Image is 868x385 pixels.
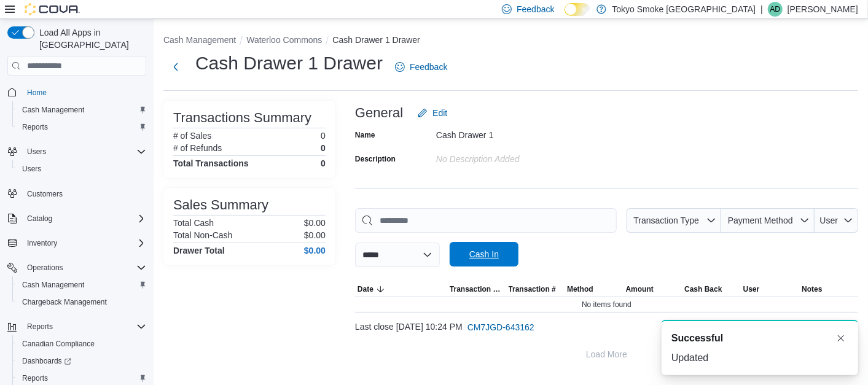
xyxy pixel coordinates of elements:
label: Description [355,154,396,164]
h1: Cash Drawer 1 Drawer [195,51,383,76]
p: $0.00 [304,218,326,228]
a: Users [17,161,46,176]
span: Transaction # [509,284,556,294]
span: Home [22,84,146,99]
span: CM7JGD-643162 [467,321,534,333]
h3: Sales Summary [173,198,268,212]
span: Transaction Type [633,216,699,225]
a: Chargeback Management [17,295,112,309]
div: No Description added [436,149,601,164]
button: Payment Method [721,208,815,233]
button: Cash Management [163,35,236,45]
img: Cova [25,3,80,15]
button: User [815,208,858,233]
span: Customers [27,189,63,199]
span: Cash Management [22,280,84,290]
span: Chargeback Management [17,295,146,309]
span: Cash Management [22,105,84,115]
span: Inventory [27,238,57,248]
p: 0 [321,131,326,141]
span: Cash Management [17,103,146,117]
label: Name [355,130,375,140]
a: Feedback [390,55,452,79]
span: Users [22,144,146,159]
button: Inventory [2,235,151,252]
span: Operations [22,260,146,275]
h6: Total Cash [173,218,214,228]
button: Home [2,83,151,101]
span: Chargeback Management [22,297,107,307]
a: Home [22,85,52,100]
span: Feedback [517,3,554,15]
div: Adam Dishy [768,2,783,17]
span: Canadian Compliance [17,336,146,351]
nav: An example of EuiBreadcrumbs [163,34,858,49]
div: Updated [671,351,848,365]
a: Cash Management [17,278,89,292]
p: 0 [321,143,326,153]
span: User [820,216,839,225]
span: Load All Apps in [GEOGRAPHIC_DATA] [34,26,146,51]
button: Catalog [22,211,57,226]
div: Last close [DATE] 10:24 PM [355,315,858,340]
span: Cash Back [684,284,722,294]
button: Customers [2,185,151,203]
button: Canadian Compliance [12,335,151,352]
h6: # of Refunds [173,143,222,153]
h6: Total Non-Cash [173,230,233,240]
button: Amount [624,282,682,297]
span: Payment Method [728,216,793,225]
p: Tokyo Smoke [GEOGRAPHIC_DATA] [612,2,756,17]
span: Operations [27,263,63,273]
button: Method [565,282,624,297]
button: Chargeback Management [12,294,151,311]
button: Transaction Type [447,282,506,297]
button: Reports [2,318,151,335]
span: Dashboards [22,356,71,366]
span: Reports [22,373,48,383]
input: This is a search bar. As you type, the results lower in the page will automatically filter. [355,208,617,233]
span: Dashboards [17,354,146,368]
span: Method [567,284,593,294]
button: Transaction # [506,282,565,297]
button: Users [22,144,51,159]
span: Canadian Compliance [22,339,95,349]
span: Customers [22,186,146,201]
h3: Transactions Summary [173,111,311,125]
span: Home [27,88,47,98]
button: User [741,282,800,297]
button: Cash Drawer 1 Drawer [332,35,420,45]
span: Reports [27,322,53,332]
button: Users [2,143,151,160]
button: Cash Management [12,101,151,119]
span: Feedback [410,61,447,73]
span: Cash In [469,248,499,260]
span: Edit [432,107,447,119]
span: Date [358,284,373,294]
span: Reports [17,120,146,134]
button: Edit [413,101,452,125]
button: Transaction Type [627,208,721,233]
a: Canadian Compliance [17,336,100,351]
button: Cash Management [12,276,151,294]
span: Notes [802,284,822,294]
span: Load More [586,348,627,360]
span: Users [17,161,146,176]
p: [PERSON_NAME] [788,2,858,17]
a: Cash Management [17,103,89,117]
div: Cash Drawer 1 [436,125,601,140]
button: Catalog [2,210,151,227]
button: Next [163,55,188,79]
button: Dismiss toast [834,331,848,346]
a: Customers [22,187,68,201]
h4: Drawer Total [173,246,225,255]
button: Notes [799,282,858,297]
span: Transaction Type [450,284,504,294]
button: Load More [355,342,858,367]
h4: Total Transactions [173,158,249,168]
span: Reports [22,122,48,132]
span: Reports [22,319,146,334]
span: No items found [582,300,631,309]
button: Reports [22,319,58,334]
button: Date [355,282,447,297]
